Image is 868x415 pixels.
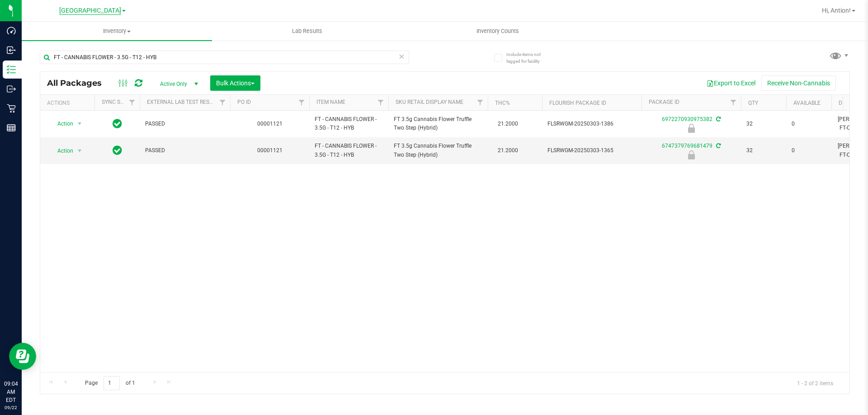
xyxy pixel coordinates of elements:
span: Action [49,145,74,157]
span: 32 [746,146,781,155]
inline-svg: Retail [7,104,16,113]
span: Hi, Antion! [822,7,851,14]
span: [GEOGRAPHIC_DATA] [59,7,121,15]
a: Item Name [316,99,345,105]
span: PASSED [145,120,225,128]
inline-svg: Outbound [7,84,16,93]
a: Inventory [22,22,212,41]
input: Search Package ID, Item Name, SKU, Lot or Part Number... [40,51,409,64]
span: select [74,117,85,130]
a: Filter [125,95,140,110]
span: 0 [792,146,826,155]
span: Inventory Counts [464,27,531,35]
span: In Sync [113,117,122,130]
a: Filter [726,95,741,110]
a: Filter [294,95,309,110]
inline-svg: Inventory [7,65,16,74]
span: 21.2000 [493,144,523,157]
span: All Packages [47,78,111,88]
span: Page of 1 [77,376,142,390]
a: Package ID [649,99,679,105]
span: FLSRWGM-20250303-1386 [547,120,636,128]
a: Sync Status [102,99,137,105]
span: Inventory [22,27,212,35]
span: select [74,145,85,157]
p: 09/22 [4,404,18,411]
span: Clear [398,51,405,62]
button: Bulk Actions [210,75,260,91]
div: Newly Received [640,124,742,133]
span: 0 [792,120,826,128]
button: Receive Non-Cannabis [761,75,836,91]
span: 1 - 2 of 2 items [790,376,840,390]
div: Actions [47,100,91,106]
a: Filter [473,95,488,110]
span: FLSRWGM-20250303-1365 [547,146,636,155]
span: In Sync [113,144,122,157]
iframe: Resource center [9,343,36,370]
a: External Lab Test Result [147,99,218,105]
div: Newly Received [640,150,742,159]
a: 00001121 [257,147,283,154]
a: Flourish Package ID [549,100,606,106]
button: Export to Excel [701,75,761,91]
span: Action [49,117,74,130]
a: Available [793,100,821,106]
input: 1 [104,376,120,390]
a: Sku Retail Display Name [396,99,463,105]
span: 21.2000 [493,117,523,131]
span: Sync from Compliance System [715,116,721,122]
inline-svg: Reports [7,123,16,132]
p: 09:04 AM EDT [4,380,18,404]
inline-svg: Dashboard [7,26,16,35]
a: Filter [215,95,230,110]
span: FT - CANNABIS FLOWER - 3.5G - T12 - HYB [315,142,383,159]
a: Lab Results [212,22,402,41]
a: 00001121 [257,121,283,127]
a: PO ID [237,99,251,105]
a: Qty [748,100,758,106]
span: 32 [746,120,781,128]
a: Filter [373,95,388,110]
a: THC% [495,100,510,106]
span: FT 3.5g Cannabis Flower Truffle Two Step (Hybrid) [394,142,482,159]
a: Inventory Counts [402,22,593,41]
span: Lab Results [280,27,335,35]
inline-svg: Inbound [7,46,16,55]
span: PASSED [145,146,225,155]
span: FT - CANNABIS FLOWER - 3.5G - T12 - HYB [315,115,383,132]
span: Sync from Compliance System [715,143,721,149]
span: Bulk Actions [216,79,255,87]
a: 6972270930975382 [662,116,712,122]
a: 6747379769681479 [662,143,712,149]
span: FT 3.5g Cannabis Flower Truffle Two Step (Hybrid) [394,115,482,132]
span: Include items not tagged for facility [506,51,552,65]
